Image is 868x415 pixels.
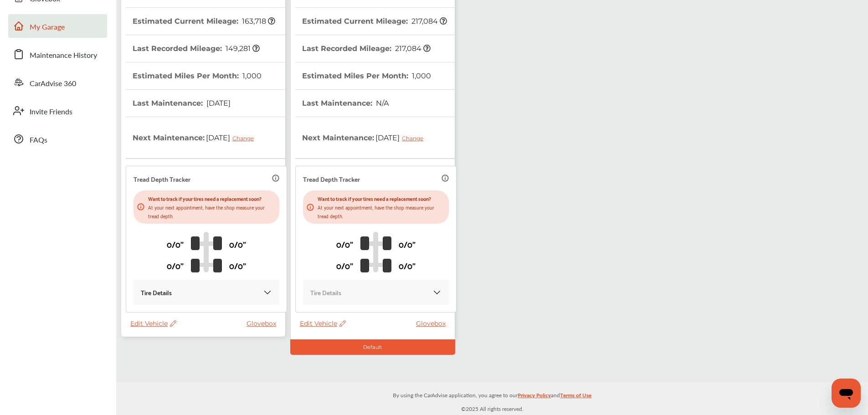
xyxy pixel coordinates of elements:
[310,287,341,297] p: Tire Details
[30,78,76,90] span: CarAdvise 360
[241,17,275,26] span: 163,718
[247,319,281,328] a: Glovebox
[30,106,72,118] span: Invite Friends
[303,174,360,184] p: Tread Depth Tracker
[302,62,431,89] th: Estimated Miles Per Month :
[318,203,445,220] p: At your next appointment, have the shop measure your tread depth.
[374,126,430,149] span: [DATE]
[130,319,176,328] span: Edit Vehicle
[148,194,276,203] p: Want to track if your tires need a replacement soon?
[205,99,231,108] span: [DATE]
[8,99,107,123] a: Invite Friends
[229,258,246,272] p: 0/0"
[300,319,346,328] span: Edit Vehicle
[8,42,107,66] a: Maintenance History
[336,237,353,251] p: 0/0"
[232,135,258,142] div: Change
[432,288,442,297] img: KOKaJQAAAABJRU5ErkJggg==
[394,44,431,53] span: 217,084
[302,90,389,117] th: Last Maintenance :
[205,126,261,149] span: [DATE]
[116,390,868,400] p: By using the CarAdvise application, you agree to our and
[8,14,107,38] a: My Garage
[290,339,455,355] div: Default
[133,117,261,158] th: Next Maintenance :
[133,90,231,117] th: Last Maintenance :
[134,174,190,184] p: Tread Depth Tracker
[302,117,430,158] th: Next Maintenance :
[263,288,272,297] img: KOKaJQAAAABJRU5ErkJggg==
[8,71,107,94] a: CarAdvise 360
[416,319,450,328] a: Glovebox
[411,72,431,80] span: 1,000
[133,35,260,62] th: Last Recorded Mileage :
[229,237,246,251] p: 0/0"
[224,44,260,53] span: 149,281
[8,127,107,151] a: FAQs
[141,287,172,297] p: Tire Details
[318,194,445,203] p: Want to track if your tires need a replacement soon?
[148,203,276,220] p: At your next appointment, have the shop measure your tread depth.
[399,237,416,251] p: 0/0"
[336,258,353,272] p: 0/0"
[518,390,551,404] a: Privacy Policy
[302,8,447,35] th: Estimated Current Mileage :
[375,99,389,108] span: N/A
[30,21,65,33] span: My Garage
[302,35,431,62] th: Last Recorded Mileage :
[410,17,447,26] span: 217,084
[133,8,275,35] th: Estimated Current Mileage :
[133,62,262,89] th: Estimated Miles Per Month :
[167,237,184,251] p: 0/0"
[360,231,391,272] img: tire_track_logo.b900bcbc.svg
[399,258,416,272] p: 0/0"
[241,72,262,80] span: 1,000
[167,258,184,272] p: 0/0"
[402,135,428,142] div: Change
[116,382,868,415] div: © 2025 All rights reserved.
[30,50,97,61] span: Maintenance History
[30,134,47,146] span: FAQs
[560,390,591,404] a: Terms of Use
[191,231,222,272] img: tire_track_logo.b900bcbc.svg
[832,379,861,408] iframe: Button to launch messaging window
